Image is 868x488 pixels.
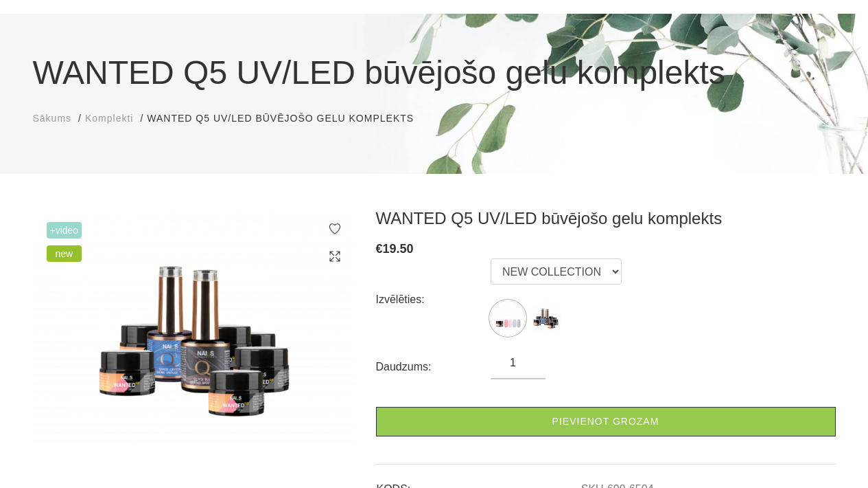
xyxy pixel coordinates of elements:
[47,245,82,262] span: new
[376,208,836,229] h3: WANTED Q5 UV/LED būvējošo gelu komplekts
[491,301,525,335] img: ...
[147,111,427,126] li: WANTED Q5 UV/LED būvējošo gelu komplekts
[376,356,491,378] div: Daudzums:
[376,407,836,436] a: Pievienot grozam
[383,242,414,256] span: 19.50
[376,242,383,256] span: €
[33,48,836,98] h1: WANTED Q5 UV/LED būvējošo gelu komplekts
[528,301,563,335] img: ...
[47,222,82,239] span: +Video
[85,111,133,126] a: Komplekti
[33,113,72,124] span: Sākums
[33,208,355,472] img: ...
[33,111,72,126] a: Sākums
[376,289,491,311] div: Izvēlēties:
[85,113,133,124] span: Komplekti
